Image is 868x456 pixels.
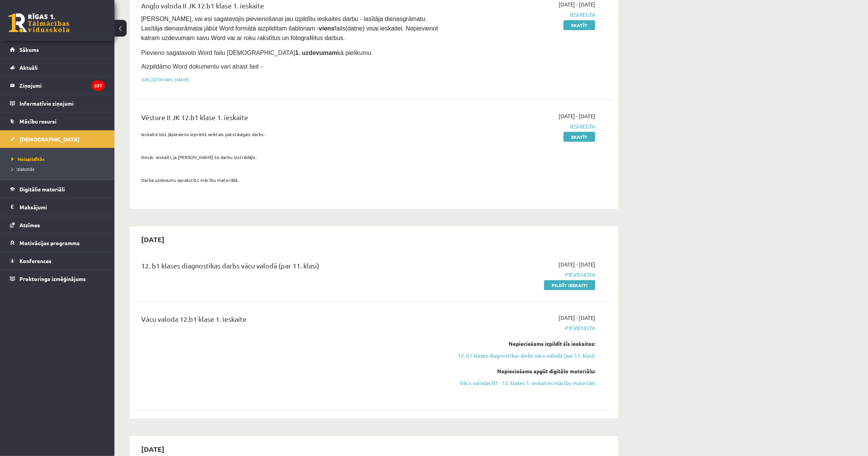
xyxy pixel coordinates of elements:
span: [PERSON_NAME], vai esi sagatavojis pievienošanai jau izpildītu ieskaites darbu - lasītāja dienasg... [141,16,440,41]
div: Nepieciešams apgūt digitālo materiālu: [451,367,595,375]
a: Rīgas 1. Tālmācības vidusskola [8,13,69,32]
a: Sākums [10,41,105,58]
p: Ieskaitē būs jāpievieno iepriekš veiktais patstāvīgais darbs. [141,131,440,138]
span: Neizpildītās [11,156,45,162]
span: Digitālie materiāli [19,186,65,193]
a: Pildīt ieskaiti [544,280,595,290]
a: Proktoringa izmēģinājums [10,270,105,287]
a: Aktuāli [10,59,105,76]
legend: Ziņojumi [19,77,105,94]
a: [DEMOGRAPHIC_DATA] [10,130,105,148]
a: Skatīt [564,132,595,142]
span: Pievienota [451,271,595,279]
a: Ziņojumi237 [10,77,105,94]
a: Konferences [10,252,105,270]
a: Atzīmes [10,216,105,234]
strong: 1. uzdevumam [295,50,337,56]
div: Nepieciešams izpildīt šīs ieskaites: [451,340,595,348]
a: Maksājumi [10,198,105,216]
span: Izlabotās [11,166,34,172]
a: Mācību resursi [10,112,105,130]
span: Motivācijas programma [19,239,80,246]
a: Informatīvie ziņojumi [10,95,105,112]
p: Darba uzdevums aprakstīts mācību materiālā. [141,177,440,183]
span: Pievieno sagatavoto Word failu [DEMOGRAPHIC_DATA] kā pielikumu. [141,50,373,56]
span: Aizpildāmo Word dokumentu vari atrast šeit - [141,63,262,70]
div: 12. b1 klases diagnostikas darbs vācu valodā (par 11. klasi) [141,260,440,275]
a: Motivācijas programma [10,234,105,252]
strong: viens [319,25,335,32]
span: Pievienota [451,324,595,332]
a: Skatīt [564,20,595,30]
div: Vācu valoda 12.b1 klase 1. ieskaite [141,314,440,328]
span: Mācību resursi [19,118,56,125]
span: Iesniegta [451,11,595,19]
div: Vēsture II JK 12.b1 klase 1. ieskaite [141,112,440,126]
span: [DATE] - [DATE] [559,112,595,120]
a: 12. b1 klases diagnostikas darbs vācu valodā (par 11. klasi) [451,352,595,360]
a: Izlabotās [11,165,107,172]
a: Vācu valodas B1 - 12. klases 1. ieskaites mācību materiāls [451,379,595,387]
span: Aktuāli [19,64,38,71]
legend: Maksājumi [19,198,105,216]
a: Neizpildītās [11,156,107,162]
span: Konferences [19,257,52,264]
legend: Informatīvie ziņojumi [19,95,105,112]
span: [DATE] - [DATE] [559,0,595,8]
a: [URL][DOMAIN_NAME] [141,76,189,82]
h2: [DATE] [134,230,172,248]
i: 237 [92,80,105,91]
span: [DEMOGRAPHIC_DATA] [19,136,79,143]
span: Iesniegta [451,122,595,130]
p: Nesāc ieskaiti, ja [PERSON_NAME] šo darbu izstrādājis. [141,154,440,161]
span: Proktoringa izmēģinājums [19,275,86,282]
div: Angļu valoda II JK 12.b1 klase 1. ieskaite [141,0,440,14]
a: Digitālie materiāli [10,180,105,198]
span: Sākums [19,46,39,53]
span: Atzīmes [19,222,40,228]
span: [DATE] - [DATE] [559,314,595,322]
span: [DATE] - [DATE] [559,260,595,268]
